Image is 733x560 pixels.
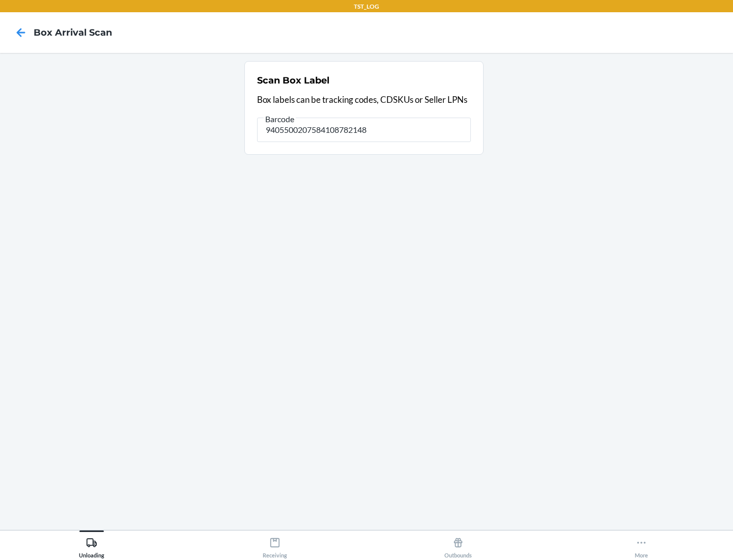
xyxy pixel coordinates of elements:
[34,26,112,39] h4: Box Arrival Scan
[264,114,296,124] span: Barcode
[257,93,471,106] p: Box labels can be tracking codes, CDSKUs or Seller LPNs
[79,533,104,558] div: Unloading
[635,533,648,558] div: More
[183,530,366,558] button: Receiving
[354,2,379,11] p: TST_LOG
[366,530,550,558] button: Outbounds
[444,533,472,558] div: Outbounds
[550,530,733,558] button: More
[257,74,329,87] h2: Scan Box Label
[257,118,471,142] input: Barcode
[263,533,287,558] div: Receiving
